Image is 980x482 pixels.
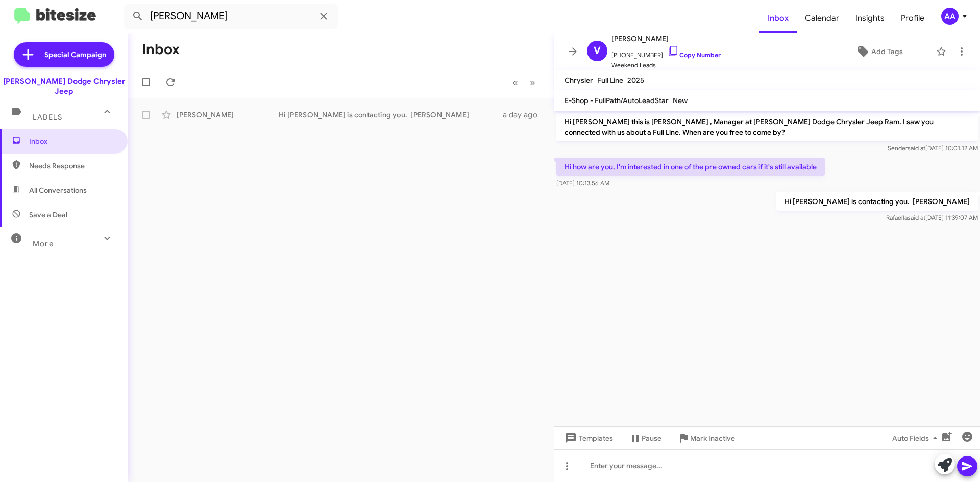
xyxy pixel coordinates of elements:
span: Add Tags [871,42,903,61]
span: Templates [562,429,613,447]
span: « [512,76,518,89]
span: said at [908,144,925,152]
a: Copy Number [667,51,721,59]
p: Hi how are you, I'm interested in one of the pre owned cars if it's still available [556,158,825,176]
span: Mark Inactive [690,429,735,447]
span: [DATE] 10:13:56 AM [556,179,609,187]
nav: Page navigation example [507,72,542,93]
button: Mark Inactive [670,429,743,447]
button: Templates [554,429,621,447]
a: Profile [893,4,933,33]
div: Hi [PERSON_NAME] is contacting you. [PERSON_NAME] [279,110,503,120]
span: Chrysler [565,75,593,85]
button: Add Tags [826,42,931,61]
span: 2025 [627,75,644,85]
span: Special Campaign [44,49,106,60]
span: V [594,43,601,59]
p: Hi [PERSON_NAME] this is [PERSON_NAME] , Manager at [PERSON_NAME] Dodge Chrysler Jeep Ram. I saw ... [556,113,978,141]
span: Labels [33,113,62,122]
span: Full Line [597,75,623,85]
span: All Conversations [29,185,87,195]
span: Sender [DATE] 10:01:12 AM [888,144,978,152]
span: Rafaella [DATE] 11:39:07 AM [886,214,978,221]
span: said at [908,214,925,221]
span: Pause [642,429,661,447]
span: » [530,76,535,89]
button: Previous [506,72,524,93]
button: Next [524,72,542,93]
span: [PERSON_NAME] [611,33,721,45]
span: E-Shop - FullPath/AutoLeadStar [565,96,669,105]
span: Auto Fields [892,429,941,447]
button: Auto Fields [884,429,949,447]
span: Save a Deal [29,210,67,220]
p: Hi [PERSON_NAME] is contacting you. [PERSON_NAME] [776,192,978,211]
span: Weekend Leads [611,60,721,70]
span: New [673,96,688,105]
input: Search [124,4,338,29]
span: More [33,239,54,248]
div: a day ago [503,110,546,120]
button: AA [933,8,969,25]
div: [PERSON_NAME] [177,110,279,120]
span: Needs Response [29,161,116,171]
div: AA [941,8,959,25]
a: Calendar [797,4,847,33]
span: Inbox [29,136,116,146]
button: Pause [621,429,670,447]
a: Inbox [759,4,797,33]
a: Insights [847,4,893,33]
span: [PHONE_NUMBER] [611,45,721,60]
a: Special Campaign [14,42,114,67]
h1: Inbox [142,41,180,58]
